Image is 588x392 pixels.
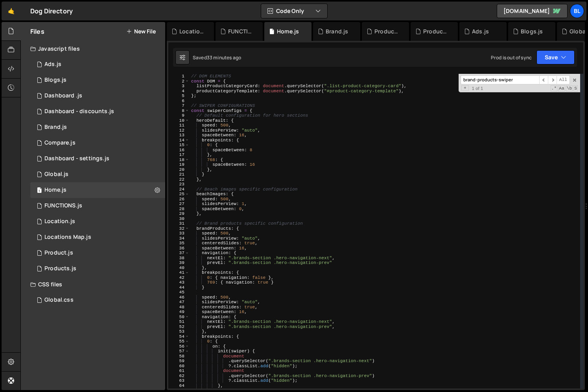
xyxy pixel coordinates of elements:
[168,201,190,207] div: 27
[2,2,21,20] a: 🤙
[168,197,190,202] div: 26
[168,349,190,354] div: 57
[44,218,75,225] div: Location.js
[326,27,348,35] div: Brand.js
[30,261,165,277] div: 16220/44324.js
[168,280,190,285] div: 43
[168,310,190,315] div: 49
[168,383,190,388] div: 64
[44,265,76,272] div: Products.js
[168,378,190,383] div: 63
[573,85,578,92] span: Search In Selection
[44,297,74,304] div: Global.css
[168,344,190,349] div: 56
[168,177,190,182] div: 22
[168,374,190,379] div: 62
[261,4,327,18] button: Code Only
[44,202,82,209] div: FUNCTIONS.js
[44,234,91,241] div: Locations Map.js
[30,182,165,198] div: 16220/44319.js
[44,171,68,178] div: Global.js
[168,84,190,89] div: 3
[168,300,190,305] div: 47
[168,148,190,153] div: 16
[44,139,76,147] div: Compare.js
[168,182,190,187] div: 23
[44,61,61,68] div: Ads.js
[168,368,190,374] div: 61
[168,251,190,256] div: 37
[44,155,109,162] div: Dashboard - settings.js
[193,54,241,61] div: Saved
[461,85,469,91] span: Toggle Replace mode
[168,305,190,310] div: 48
[44,187,66,194] div: Home.js
[168,79,190,84] div: 2
[168,256,190,261] div: 38
[168,89,190,94] div: 4
[536,50,575,64] button: Save
[168,315,190,320] div: 50
[168,152,190,158] div: 17
[30,72,165,88] div: 16220/44321.js
[168,275,190,280] div: 42
[521,27,543,35] div: Blogs.js
[168,158,190,163] div: 18
[168,266,190,271] div: 40
[168,192,190,197] div: 25
[44,77,66,84] div: Blogs.js
[168,285,190,290] div: 44
[168,319,190,324] div: 51
[44,249,73,256] div: Product.js
[491,54,532,61] div: Prod is out of sync
[558,85,565,92] span: CaseSensitive Search
[30,151,165,167] div: 16220/44476.js
[21,277,165,292] div: CSS files
[37,188,42,194] span: 1
[168,211,190,216] div: 29
[179,27,205,35] div: Location.js
[168,270,190,275] div: 41
[207,54,241,61] div: 33 minutes ago
[30,104,165,119] div: 16220/46573.js
[168,295,190,300] div: 46
[168,241,190,246] div: 35
[168,226,190,231] div: 32
[461,75,539,84] input: Search for
[168,231,190,236] div: 33
[548,75,557,84] span: ​
[168,99,190,104] div: 6
[423,27,448,35] div: Products.js
[168,359,190,364] div: 59
[44,124,67,131] div: Brand.js
[30,229,165,245] div: 16220/43680.js
[30,167,165,182] div: 16220/43681.js
[168,236,190,241] div: 34
[557,75,570,84] span: Alt-Enter
[168,103,190,108] div: 7
[570,4,584,18] a: Bl
[472,27,489,35] div: Ads.js
[168,172,190,177] div: 21
[168,290,190,295] div: 45
[30,214,165,229] : 16220/43679.js
[30,135,165,151] div: 16220/44328.js
[539,75,548,84] span: ​
[168,143,190,148] div: 15
[168,364,190,369] div: 60
[168,324,190,330] div: 52
[168,260,190,266] div: 39
[168,354,190,359] div: 58
[21,41,165,57] div: Javascript files
[566,85,573,92] span: Whole Word Search
[469,86,486,91] span: 1 of 1
[30,119,165,135] div: 16220/44394.js
[374,27,400,35] div: Product.js
[30,27,44,36] h2: Files
[168,187,190,192] div: 24
[277,27,299,35] div: Home.js
[168,162,190,167] div: 19
[30,88,165,104] div: 16220/46559.js
[168,108,190,114] div: 8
